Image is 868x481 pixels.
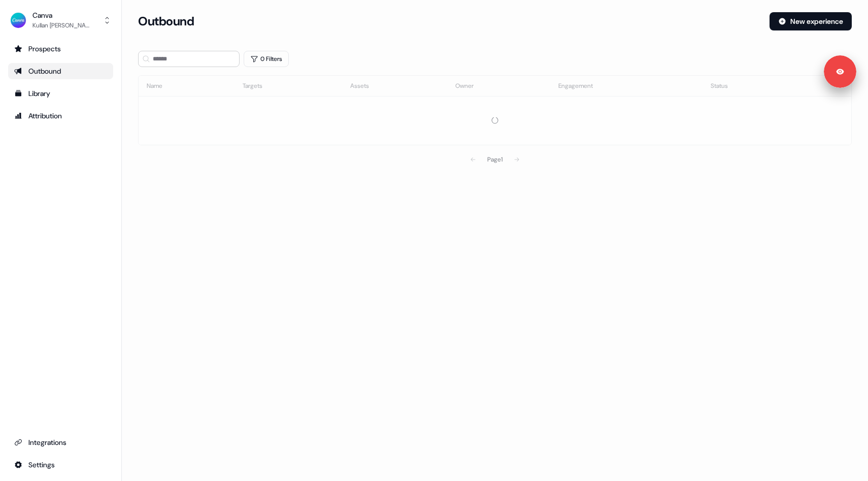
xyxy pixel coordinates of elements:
[14,66,107,76] div: Outbound
[14,88,107,99] div: Library
[8,85,113,102] a: Go to templates
[14,460,107,470] div: Settings
[32,10,93,20] div: Canva
[770,12,852,30] button: New experience
[8,434,113,451] a: Go to integrations
[14,44,107,54] div: Prospects
[8,41,113,57] a: Go to prospects
[244,51,289,67] button: 0 Filters
[8,8,113,33] button: CanvaKullan [PERSON_NAME]
[14,437,107,447] div: Integrations
[14,111,107,121] div: Attribution
[138,14,194,29] h3: Outbound
[8,457,113,473] a: Go to integrations
[8,63,113,79] a: Go to outbound experience
[32,20,93,30] div: Kullan [PERSON_NAME]
[8,108,113,124] a: Go to attribution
